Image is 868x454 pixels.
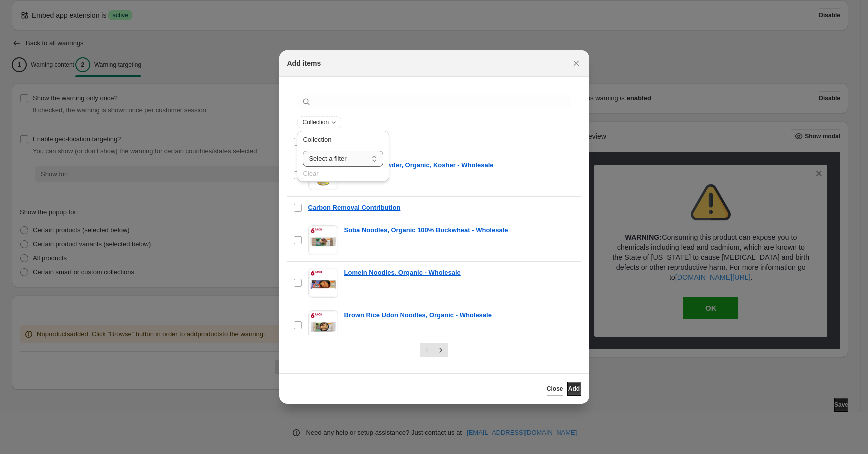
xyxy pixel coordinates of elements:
[547,382,563,396] button: Close
[287,58,321,68] h2: Add items
[308,203,401,213] a: Carbon Removal Contribution
[344,160,494,170] a: Kuzu Root Powder, Organic, Kosher - Wholesale
[303,118,329,126] span: Collection
[344,310,492,320] a: Brown Rice Udon Noodles, Organic - Wholesale
[308,225,338,255] img: Soba Noodles, Organic 100% Buckwheat - Wholesale
[569,56,583,70] button: Close
[567,382,581,396] button: Add
[420,343,448,357] nav: Pagination
[344,225,508,235] a: Soba Noodles, Organic 100% Buckwheat - Wholesale
[308,310,338,340] img: Brown Rice Udon Noodles, Organic - Wholesale
[344,268,461,278] a: Lomein Noodles, Organic - Wholesale
[547,385,563,393] span: Close
[308,268,338,298] img: Lomein Noodles, Organic - Wholesale
[298,117,341,128] button: Collection
[303,136,331,143] span: Collection
[568,385,580,393] span: Add
[434,343,448,357] button: Next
